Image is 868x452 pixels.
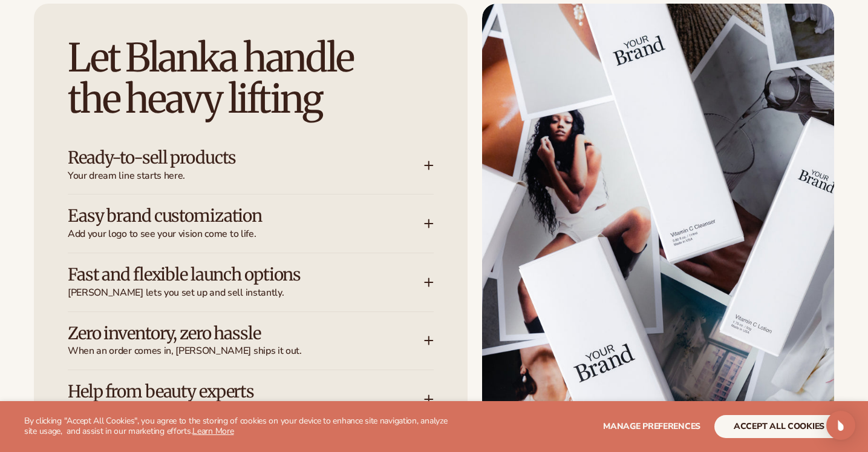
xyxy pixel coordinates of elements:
a: Learn More [192,425,233,437]
button: accept all cookies [714,415,844,438]
h3: Easy brand customization [68,207,388,225]
h3: Ready-to-sell products [68,148,388,167]
h3: Fast and flexible launch options [68,265,388,284]
span: Add your logo to see your vision come to life. [68,228,424,241]
p: By clicking "Accept All Cookies", you agree to the storing of cookies on your device to enhance s... [24,416,452,437]
span: Your dream line starts here. [68,170,424,182]
div: Open Intercom Messenger [826,411,855,440]
h2: Let Blanka handle the heavy lifting [68,38,434,119]
span: [PERSON_NAME] lets you set up and sell instantly. [68,287,424,299]
span: Manage preferences [603,420,700,432]
button: Manage preferences [603,415,700,438]
h3: Help from beauty experts [68,382,388,401]
span: When an order comes in, [PERSON_NAME] ships it out. [68,345,424,357]
h3: Zero inventory, zero hassle [68,324,388,343]
img: Boxes for skin care products. [482,4,834,450]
